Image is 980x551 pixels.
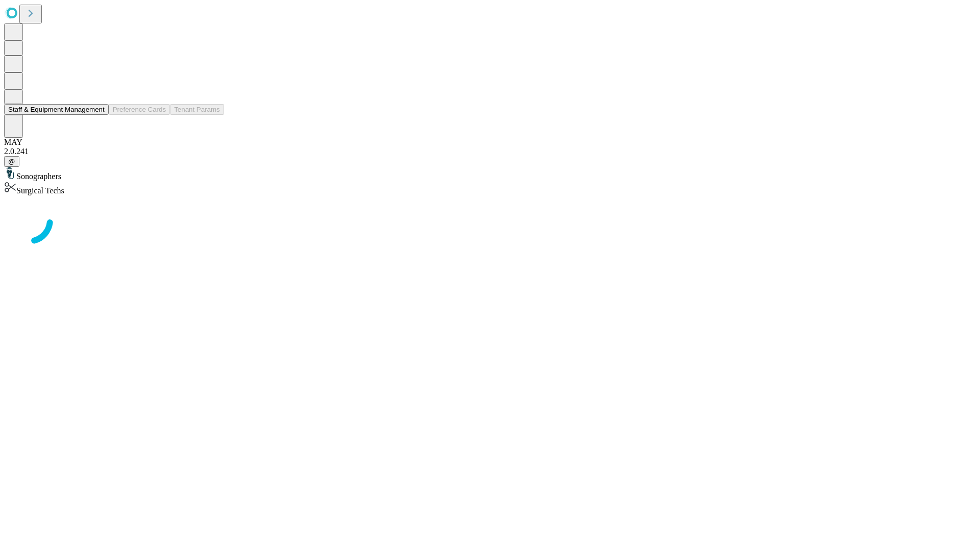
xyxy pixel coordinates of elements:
[4,156,19,167] button: @
[4,138,976,147] div: MAY
[109,104,170,115] button: Preference Cards
[4,147,976,156] div: 2.0.241
[4,181,976,195] div: Surgical Techs
[4,104,109,115] button: Staff & Equipment Management
[8,158,15,165] span: @
[170,104,224,115] button: Tenant Params
[4,167,976,181] div: Sonographers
